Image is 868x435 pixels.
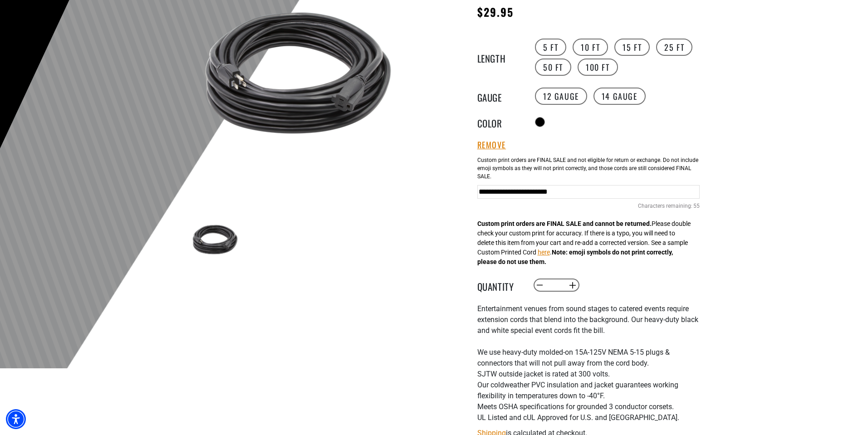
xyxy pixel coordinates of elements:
li: SJTW outside jacket is rated at 300 volts. [477,369,700,380]
legend: Length [477,51,523,63]
label: 100 FT [578,59,618,76]
li: Our coldweather PVC insulation and jacket guarantees working flexibility in temperatures down to ... [477,380,700,401]
label: 50 FT [535,59,571,76]
label: 5 FT [535,39,566,56]
li: We use heavy-duty molded-on 15A-125V NEMA 5-15 plugs & connectors that will not pull away from th... [477,347,700,369]
li: UL Listed and cUL Approved for U.S. and [GEOGRAPHIC_DATA]. [477,412,700,423]
label: 10 FT [573,39,608,56]
legend: Color [477,116,523,128]
li: Meets OSHA specifications for grounded 3 conductor corsets. [477,401,700,412]
div: Accessibility Menu [6,409,26,429]
legend: Gauge [477,90,523,102]
strong: Note: emoji symbols do not print correctly, please do not use them. [477,249,673,265]
label: 15 FT [614,39,650,56]
label: Quantity [477,279,523,291]
button: here [538,248,550,257]
img: black [189,213,241,266]
label: 14 Gauge [593,88,646,105]
span: 55 [693,202,700,210]
div: Entertainment venues from sound stages to catered events require extension cords that blend into ... [477,303,700,423]
button: Remove [477,140,506,150]
span: $29.95 [477,4,514,20]
label: 12 Gauge [535,88,587,105]
label: 25 FT [656,39,692,56]
span: Characters remaining: [638,203,692,209]
input: Text field [477,185,700,199]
